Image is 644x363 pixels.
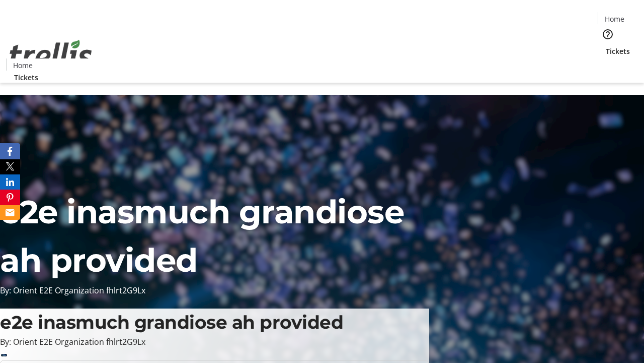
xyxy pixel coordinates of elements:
button: Cart [598,56,618,77]
a: Home [7,60,39,71]
span: Tickets [14,72,38,83]
a: Tickets [598,46,638,56]
img: Orient E2E Organization fhlrt2G9Lx's Logo [6,29,96,79]
button: Help [598,24,618,44]
a: Tickets [6,72,46,83]
span: Home [13,60,33,71]
a: Home [598,14,630,24]
span: Home [605,14,624,24]
span: Tickets [606,46,630,56]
